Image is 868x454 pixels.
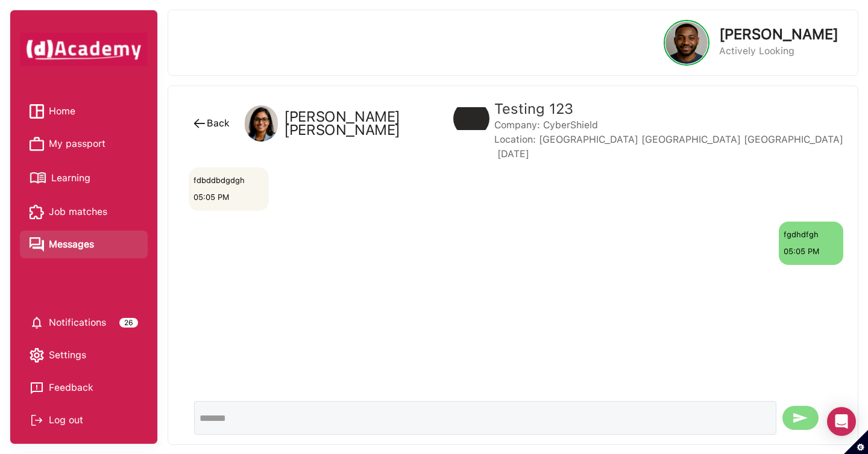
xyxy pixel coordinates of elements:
img: logo [192,116,207,131]
img: Log out [30,413,44,428]
img: send icon [793,411,808,425]
span: Messages [49,235,94,253]
img: dAcademy [20,33,148,66]
img: Profile [665,22,708,64]
h4: Testing 123 [494,101,843,118]
div: 26 [119,318,138,328]
div: Log out [30,411,138,429]
img: setting [30,316,44,330]
img: feedback [30,381,44,395]
label: fdbddbdgdgh [189,167,269,211]
span: 05:05 PM [784,243,819,260]
span: My passport [49,135,105,153]
label: fgdhdfgh [779,222,843,265]
a: Job matches iconJob matches [30,203,138,221]
a: Messages iconMessages [30,235,138,253]
p: Location: [GEOGRAPHIC_DATA] [GEOGRAPHIC_DATA] [GEOGRAPHIC_DATA] [494,132,843,147]
a: My passport iconMy passport [30,135,138,153]
img: setting [30,348,44,362]
a: Home iconHome [30,102,138,120]
span: Notifications [49,314,106,332]
a: Feedback [30,379,138,397]
div: Open Intercom Messenger [827,407,856,436]
a: Learning iconLearning [30,167,138,188]
p: Company: CyberShield [494,118,843,132]
span: Job matches [49,203,107,221]
h4: [PERSON_NAME] [PERSON_NAME] [284,110,448,137]
span: Learning [51,169,90,187]
p: [DATE] [183,147,843,161]
img: Home icon [30,104,44,119]
span: Home [49,102,75,120]
button: Set cookie preferences [844,430,868,454]
img: Messages icon [30,237,44,252]
button: Back [192,115,230,132]
img: user image [245,105,278,141]
img: Company Logo [453,101,489,137]
img: Learning icon [30,167,46,188]
p: Actively Looking [719,44,838,58]
span: 05:05 PM [193,189,245,206]
img: Job matches icon [30,205,44,219]
p: [PERSON_NAME] [719,27,838,42]
img: My passport icon [30,137,44,151]
span: Settings [49,346,86,364]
